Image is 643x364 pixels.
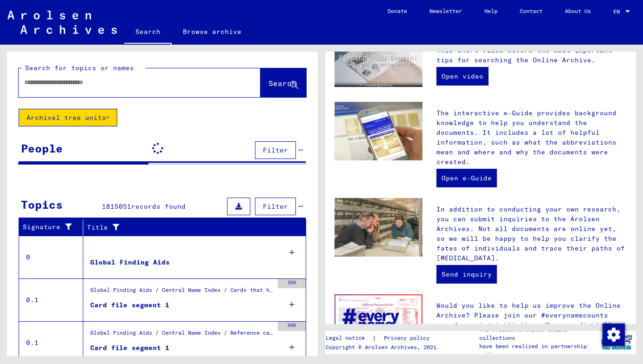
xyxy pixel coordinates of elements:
[19,321,83,364] td: 0.1
[21,140,63,157] div: People
[90,258,170,267] div: Global Finding Aids
[21,196,63,213] div: Topics
[326,333,441,343] div: |
[19,109,117,126] button: Archival tree units
[255,198,296,215] button: Filter
[278,279,306,288] div: 350
[23,222,71,232] div: Signature
[436,169,497,187] a: Open e-Guide
[90,329,273,342] div: Global Finding Aids / Central Name Index / Reference cards and originals, which have been discove...
[90,300,169,310] div: Card file segment 1
[602,323,624,345] div: Change consent
[436,46,627,65] p: This short video covers the most important tips for searching the Online Archive.
[479,342,597,359] p: have been realized in partnership with
[90,286,273,299] div: Global Finding Aids / Central Name Index / Cards that have been scanned during first sequential m...
[335,39,422,87] img: video.jpg
[335,102,422,160] img: eguide.jpg
[335,198,422,257] img: inquiries.jpg
[326,333,372,343] a: Legal notice
[436,108,627,167] p: The interactive e-Guide provides background knowledge to help you understand the documents. It in...
[19,278,83,321] td: 0.1
[263,146,288,154] span: Filter
[436,301,627,359] p: Would you like to help us improve the Online Archive? Please join our #everynamecounts crowdsourc...
[599,331,634,354] img: yv_logo.png
[603,324,625,346] img: Change consent
[7,11,117,34] img: Arolsen_neg.svg
[172,20,253,43] a: Browse archive
[278,322,306,331] div: 500
[436,67,489,86] a: Open video
[102,202,131,211] span: 1815051
[261,68,306,97] button: Search
[19,236,83,278] td: 0
[87,223,283,232] div: Title
[436,265,497,284] a: Send inquiry
[376,333,441,343] a: Privacy policy
[131,202,186,211] span: records found
[255,141,296,159] button: Filter
[335,294,422,357] img: enc.jpg
[90,343,169,353] div: Card file segment 1
[87,220,295,235] div: Title
[23,220,83,235] div: Signature
[268,79,296,88] span: Search
[124,20,172,45] a: Search
[613,8,623,15] span: EN
[263,202,288,211] span: Filter
[25,64,134,72] mat-label: Search for topics or names
[436,205,627,263] p: In addition to conducting your own research, you can submit inquiries to the Arolsen Archives. No...
[326,343,441,351] p: Copyright © Arolsen Archives, 2021
[479,325,597,342] p: The Arolsen Archives online collections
